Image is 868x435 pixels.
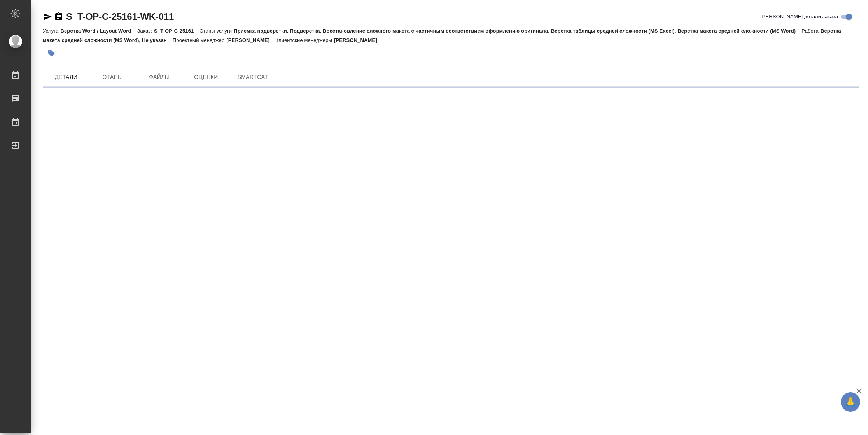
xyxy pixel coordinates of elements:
[47,72,85,82] span: Детали
[275,37,334,43] p: Клиентские менеджеры
[43,28,841,43] p: Верстка макета средней сложности (MS Word), Не указан
[844,394,857,410] span: 🙏
[137,28,154,34] p: Заказ:
[60,28,137,34] p: Верстка Word / Layout Word
[761,13,838,21] span: [PERSON_NAME] детали заказа
[234,28,801,34] p: Приемка подверстки, Подверстка, Восстановление сложного макета с частичным соответствием оформлен...
[841,392,860,412] button: 🙏
[43,28,60,34] p: Услуга
[154,28,199,34] p: S_T-OP-C-25161
[66,11,174,22] a: S_T-OP-C-25161-WK-011
[94,72,131,82] span: Этапы
[234,72,271,82] span: SmartCat
[141,72,178,82] span: Файлы
[43,45,60,62] button: Добавить тэг
[199,28,234,34] p: Этапы услуги
[43,12,52,21] button: Скопировать ссылку для ЯМессенджера
[54,12,63,21] button: Скопировать ссылку
[173,37,226,43] p: Проектный менеджер
[226,37,275,43] p: [PERSON_NAME]
[334,37,383,43] p: [PERSON_NAME]
[801,28,821,34] p: Работа
[187,72,225,82] span: Оценки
